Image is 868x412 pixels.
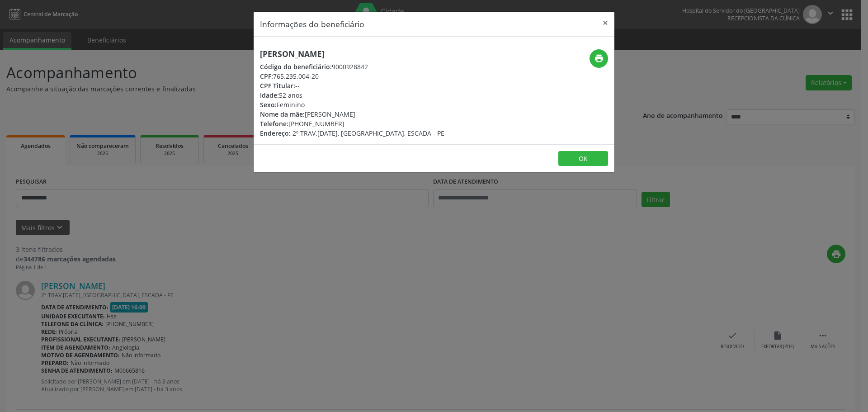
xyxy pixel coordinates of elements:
[292,129,444,137] span: 2º TRAV.[DATE], [GEOGRAPHIC_DATA], ESCADA - PE
[260,81,444,90] div: --
[260,91,279,99] span: Idade:
[260,119,288,128] span: Telefone:
[260,18,364,30] h5: Informações do beneficiário
[260,100,444,109] div: Feminino
[594,53,604,63] i: print
[260,62,444,71] div: 9000928842
[260,100,277,109] span: Sexo:
[260,90,444,100] div: 52 anos
[260,110,305,118] span: Nome da mãe:
[260,49,444,59] h5: [PERSON_NAME]
[260,129,291,137] span: Endereço:
[260,71,444,81] div: 765.235.004-20
[260,119,444,128] div: [PHONE_NUMBER]
[260,62,332,71] span: Código do beneficiário:
[260,72,273,81] span: CPF:
[260,81,295,90] span: CPF Titular:
[260,109,444,119] div: [PERSON_NAME]
[596,12,614,34] button: Close
[558,151,608,166] button: OK
[590,49,608,68] button: print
